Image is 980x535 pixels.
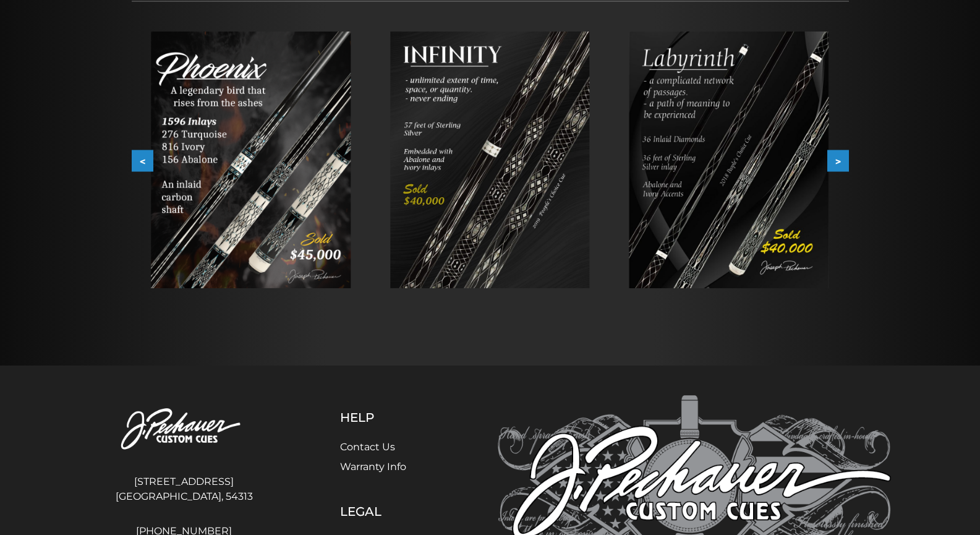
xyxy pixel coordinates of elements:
[90,469,279,509] address: [STREET_ADDRESS] [GEOGRAPHIC_DATA], 54313
[132,150,153,172] button: <
[132,150,849,172] div: Carousel Navigation
[340,441,395,453] a: Contact Us
[90,395,279,464] img: Pechauer Custom Cues
[340,461,406,473] a: Warranty Info
[340,410,436,425] h5: Help
[340,504,436,519] h5: Legal
[827,150,849,172] button: >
